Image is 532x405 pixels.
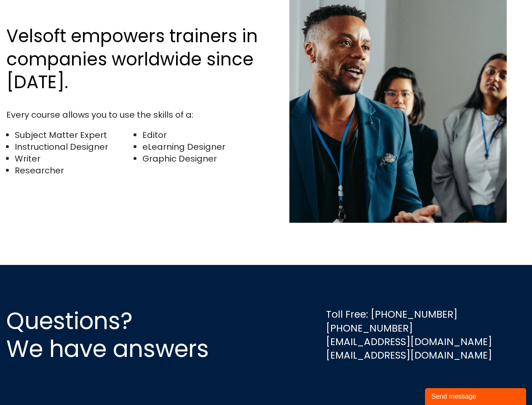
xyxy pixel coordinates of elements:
[6,307,239,363] h2: Questions? We have answers
[15,153,134,165] li: Writer
[6,109,262,121] div: Every course allows you to use the skills of a:
[6,25,262,94] h2: Velsoft empowers trainers in companies worldwide since [DATE].
[142,153,262,165] li: Graphic Designer
[15,165,134,176] li: Researcher
[326,308,492,362] div: Toll Free: [PHONE_NUMBER] [PHONE_NUMBER] [EMAIL_ADDRESS][DOMAIN_NAME] [EMAIL_ADDRESS][DOMAIN_NAME]
[15,141,134,153] li: Instructional Designer
[15,129,134,141] li: Subject Matter Expert
[142,129,262,141] li: Editor
[425,386,528,405] iframe: chat widget
[142,141,262,153] li: eLearning Designer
